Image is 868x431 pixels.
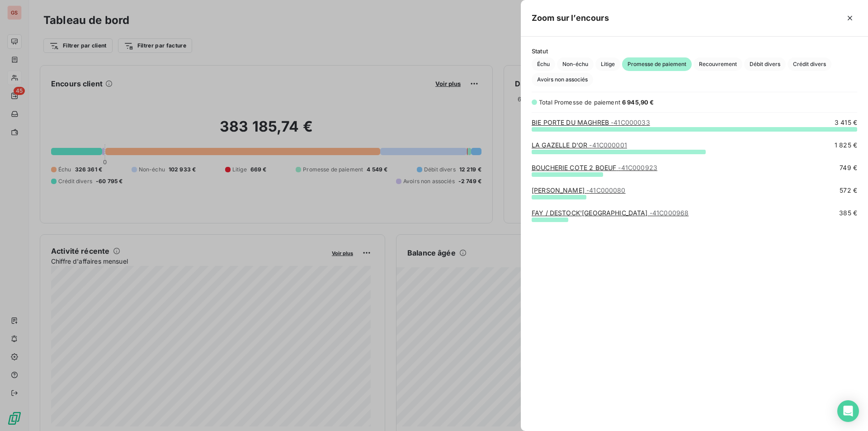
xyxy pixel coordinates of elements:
button: Crédit divers [788,57,831,71]
span: 6 945,90 € [622,99,654,106]
button: Promesse de paiement [622,57,692,71]
a: LA GAZELLE D'OR [532,141,627,149]
button: Litige [595,57,620,71]
span: 3 415 € [835,118,857,127]
span: - 41C000033 [611,118,650,126]
span: 1 825 € [835,141,857,150]
button: Échu [532,57,555,71]
span: - 41C000001 [589,141,627,149]
span: Total Promesse de paiement [539,99,620,106]
span: 749 € [840,163,857,172]
button: Non-échu [557,57,594,71]
button: Avoirs non associés [532,73,593,86]
div: grid [521,118,868,420]
div: Open Intercom Messenger [837,400,859,422]
span: 385 € [839,208,857,218]
a: BOUCHERIE COTE 2 BOEUF [532,164,657,171]
span: Statut [532,47,857,55]
a: FAY / DESTOCK'[GEOGRAPHIC_DATA] [532,209,689,217]
span: 572 € [840,186,857,195]
a: BIE PORTE DU MAGHREB [532,118,650,126]
button: Recouvrement [693,57,742,71]
span: - 41C000080 [586,186,626,194]
button: Débit divers [744,57,786,71]
h5: Zoom sur l’encours [532,12,609,24]
span: - 41C000968 [650,209,689,217]
a: [PERSON_NAME] [532,186,626,194]
span: - 41C000923 [618,164,657,171]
